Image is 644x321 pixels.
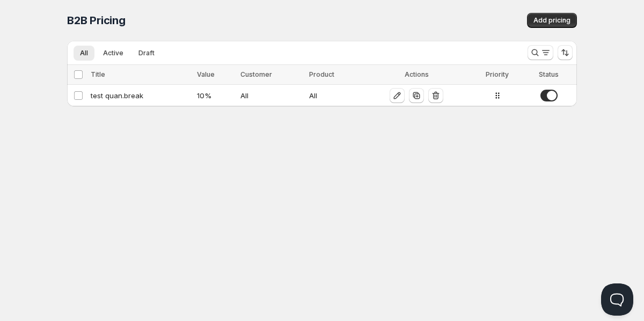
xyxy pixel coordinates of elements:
iframe: Help Scout Beacon - Open [601,283,633,316]
span: Customer [240,70,272,78]
button: Search and filter results [528,45,553,60]
span: Draft [138,49,155,57]
span: Title [91,70,105,78]
span: B2B Pricing [67,14,126,27]
button: Add pricing [527,13,577,28]
div: test quan.break [91,90,191,101]
span: Value [197,70,215,78]
span: Priority [486,70,509,78]
span: Active [103,49,123,57]
span: All [80,49,88,57]
span: Product [309,70,334,78]
div: All [240,90,303,101]
div: 10 % [197,90,234,101]
div: All [309,90,360,101]
button: Sort the results [558,45,573,60]
span: Status [539,70,559,78]
span: Actions [405,70,429,78]
span: Add pricing [533,16,570,25]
